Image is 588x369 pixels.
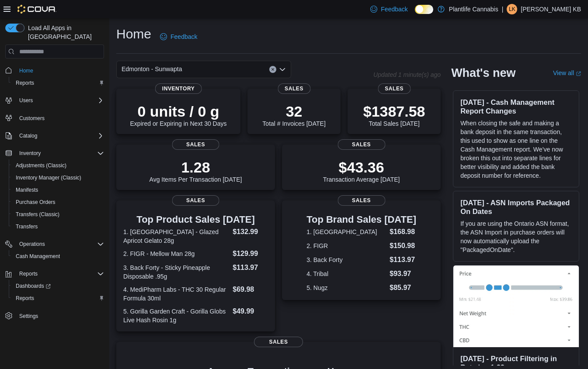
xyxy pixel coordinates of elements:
a: Feedback [367,0,411,18]
dt: 1. [GEOGRAPHIC_DATA] [306,228,386,236]
button: Purchase Orders [9,196,108,208]
div: Liam KB [507,4,517,14]
button: Reports [2,268,108,280]
button: Transfers [9,221,108,233]
h3: Top Brand Sales [DATE] [306,214,416,225]
span: Manifests [12,185,104,195]
span: Home [19,67,33,74]
a: Home [16,66,37,76]
button: Users [16,95,36,106]
span: Sales [278,83,310,94]
span: Sales [172,195,219,206]
div: Total Sales [DATE] [363,103,425,127]
dt: 1. [GEOGRAPHIC_DATA] - Glazed Apricot Gelato 28g [123,228,229,245]
span: LK [509,4,515,14]
span: Inventory [16,148,104,159]
span: Transfers (Classic) [16,211,59,218]
a: Dashboards [9,280,108,292]
div: Avg Items Per Transaction [DATE] [150,159,242,183]
a: Reports [12,293,38,303]
p: $1387.58 [363,103,425,120]
dd: $132.99 [233,227,268,237]
span: Sales [337,195,385,206]
a: Reports [12,78,38,88]
span: Transfers [16,223,38,230]
a: Feedback [157,28,201,45]
p: | [502,4,504,14]
span: Reports [16,269,104,279]
span: Inventory [19,150,41,157]
button: Reports [9,292,108,304]
h3: [DATE] - ASN Imports Packaged On Dates [460,198,572,216]
a: Inventory Manager (Classic) [12,172,85,183]
dd: $93.97 [390,269,416,279]
div: Total # Invoices [DATE] [262,103,325,127]
span: Dashboards [12,281,104,291]
span: Load All Apps in [GEOGRAPHIC_DATA] [24,24,104,41]
nav: Complex example [5,60,104,345]
dt: 2. FIGR [306,241,386,250]
button: Operations [2,238,108,250]
dd: $129.99 [233,248,268,259]
span: Users [16,95,104,106]
span: Adjustments (Classic) [12,160,104,171]
p: If you are using the Ontario ASN format, the ASN Import in purchase orders will now automatically... [460,219,572,254]
a: Dashboards [12,281,54,291]
span: Reports [12,293,104,303]
button: Inventory Manager (Classic) [9,172,108,184]
span: Sales [378,83,411,94]
span: Edmonton - Sunwapta [122,64,182,74]
span: Inventory [155,83,202,94]
dt: 3. Back Forty - Sticky Pineapple Disposable .95g [123,263,229,281]
svg: External link [576,71,581,76]
span: Sales [172,139,219,150]
p: 32 [262,103,325,120]
button: Manifests [9,184,108,196]
img: Cova [17,5,56,14]
button: Settings [2,310,108,322]
p: [PERSON_NAME] KB [521,4,581,14]
h1: Home [116,25,151,43]
h3: [DATE] - Cash Management Report Changes [460,98,572,115]
p: 1.28 [150,159,242,176]
button: Customers [2,112,108,124]
button: Inventory [2,147,108,159]
dd: $69.98 [233,284,268,295]
span: Settings [19,313,38,320]
span: Dark Mode [415,14,415,14]
span: Customers [16,113,104,124]
button: Users [2,94,108,107]
span: Manifests [16,186,38,193]
dd: $150.98 [390,241,416,251]
a: Adjustments (Classic) [12,160,70,171]
button: Cash Management [9,250,108,262]
button: Clear input [269,66,276,73]
p: Plantlife Cannabis [449,4,498,14]
button: Transfers (Classic) [9,208,108,221]
dt: 4. MediPharm Labs - THC 30 Regular Formula 30ml [123,285,229,303]
p: 0 units / 0 g [130,103,227,120]
span: Transfers (Classic) [12,209,104,220]
h2: What's new [451,66,515,80]
button: Operations [16,239,49,249]
span: Catalog [19,132,37,139]
span: Users [19,97,33,104]
a: Customers [16,113,48,124]
span: Operations [19,241,45,248]
span: Inventory Manager (Classic) [12,172,104,183]
span: Transfers [12,221,104,232]
span: Purchase Orders [16,199,56,206]
span: Reports [12,78,104,88]
span: Reports [16,79,34,86]
span: Customers [19,115,45,122]
span: Sales [337,139,385,150]
input: Dark Mode [415,5,433,14]
button: Catalog [16,131,41,141]
a: Purchase Orders [12,197,59,207]
span: Inventory Manager (Classic) [16,174,81,181]
a: Transfers (Classic) [12,209,63,220]
p: $43.36 [323,159,400,176]
dt: 2. FIGR - Mellow Man 28g [123,249,229,258]
dt: 5. Gorilla Garden Craft - Gorilla Globs Live Hash Rosin 1g [123,307,229,324]
p: Updated 1 minute(s) ago [373,71,441,78]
